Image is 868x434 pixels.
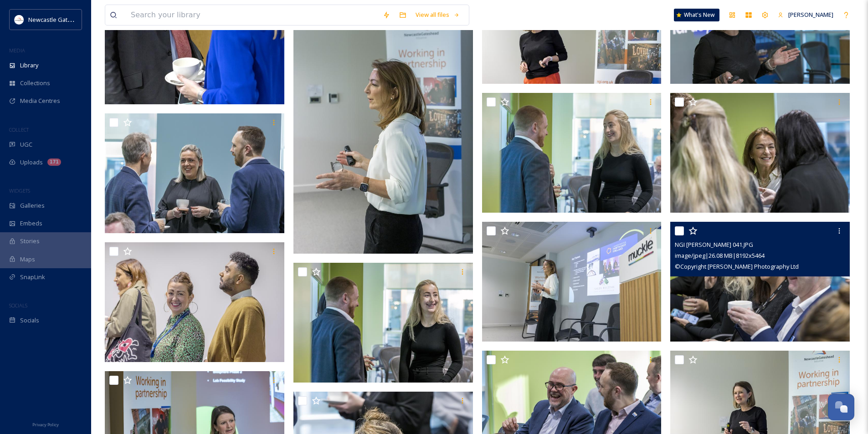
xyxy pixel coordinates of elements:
[20,273,45,281] span: SnapLink
[675,262,799,271] span: © Copyright [PERSON_NAME] Photography Ltd
[20,158,43,167] span: Uploads
[20,237,40,245] span: Stories
[9,187,30,194] span: WIDGETS
[788,10,833,19] span: [PERSON_NAME]
[411,6,464,24] a: View all files
[15,15,24,24] img: DqD9wEUd_400x400.jpg
[773,6,838,24] a: [PERSON_NAME]
[828,394,854,420] button: Open Chat
[105,242,284,362] img: NGI Muckle 022.JPG
[482,93,662,213] img: NGI Muckle 033.JPG
[47,158,61,166] div: 171
[32,422,59,428] span: Privacy Policy
[20,97,60,105] span: Media Centres
[675,240,753,249] span: NGI [PERSON_NAME] 041.JPG
[126,5,378,25] input: Search your library
[670,93,850,213] img: NGI Muckle 026.JPG
[293,263,473,383] img: NGI Muckle 032.JPG
[20,140,32,149] span: UGC
[20,255,35,264] span: Maps
[674,9,719,21] a: What's New
[482,222,662,342] img: NGI Muckle 068.JPG
[9,126,29,133] span: COLLECT
[20,316,39,325] span: Socials
[9,302,27,309] span: SOCIALS
[105,113,284,233] img: NGI Muckle 034.JPG
[670,222,850,342] img: NGI Muckle 041.JPG
[28,15,112,24] span: Newcastle Gateshead Initiative
[9,47,25,54] span: MEDIA
[20,219,42,228] span: Embeds
[32,419,59,429] a: Privacy Policy
[20,61,38,70] span: Library
[675,251,765,260] span: image/jpeg | 26.08 MB | 8192 x 5464
[20,79,50,87] span: Collections
[20,201,45,210] span: Galleries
